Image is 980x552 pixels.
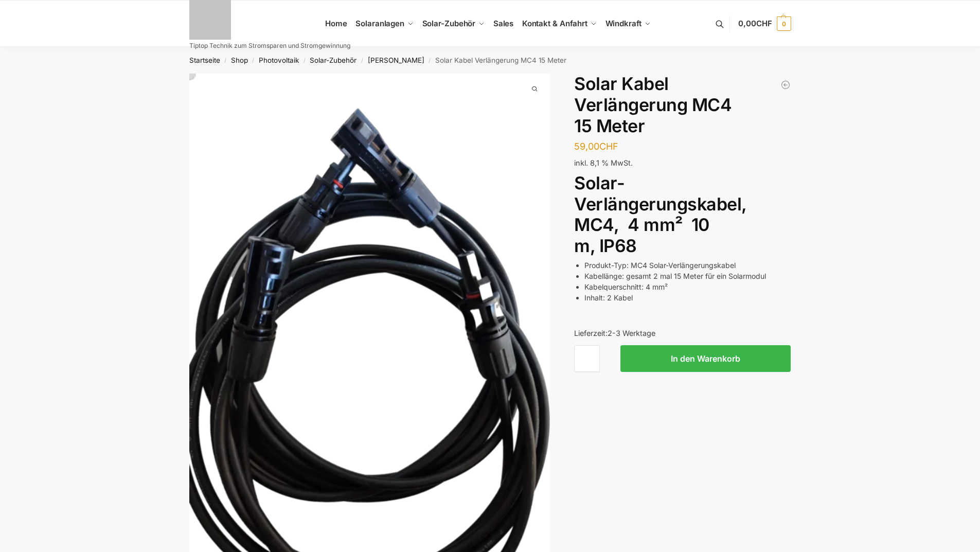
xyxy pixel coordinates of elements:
[599,141,618,152] span: CHF
[259,56,299,64] a: Photovoltaik
[189,43,350,49] p: Tiptop Technik zum Stromsparen und Stromgewinnung
[608,329,655,337] span: 2-3 Werktage
[574,329,655,337] span: Lieferzeit:
[220,57,231,65] span: /
[574,158,633,167] span: inkl. 8,1 % MwSt.
[489,1,518,47] a: Sales
[351,1,418,47] a: Solaranlagen
[780,80,791,90] a: Shelly Pro 3EM
[424,57,435,65] span: /
[248,57,259,65] span: /
[574,345,600,372] input: Produktmenge
[355,19,404,28] span: Solaranlagen
[518,1,601,47] a: Kontakt & Anfahrt
[584,281,791,292] li: Kabelquerschnitt: 4 mm²
[584,271,791,281] li: Kabellänge: gesamt 2 mal 15 Meter für ein Solarmodul
[422,19,476,28] span: Solar-Zubehör
[777,16,791,31] span: 0
[299,57,310,65] span: /
[522,19,587,28] span: Kontakt & Anfahrt
[493,19,514,28] span: Sales
[584,260,791,271] li: Produkt-Typ: MC4 Solar-Verlängerungskabel
[574,74,791,136] h1: Solar Kabel Verlängerung MC4 15 Meter
[310,56,357,64] a: Solar-Zubehör
[620,345,791,372] button: In den Warenkorb
[601,1,655,47] a: Windkraft
[574,173,791,257] h1: Solar-Verlängerungskabel, MC4, 4 mm² 10 m, IP68
[738,8,791,39] a: 0,00CHF 0
[231,56,248,64] a: Shop
[584,292,791,303] li: Inhalt: 2 Kabel
[605,19,642,28] span: Windkraft
[418,1,489,47] a: Solar-Zubehör
[368,56,424,64] a: [PERSON_NAME]
[189,56,220,64] a: Startseite
[171,47,809,74] nav: Breadcrumb
[357,57,367,65] span: /
[574,141,618,152] bdi: 59,00
[756,19,772,28] span: CHF
[738,19,772,28] span: 0,00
